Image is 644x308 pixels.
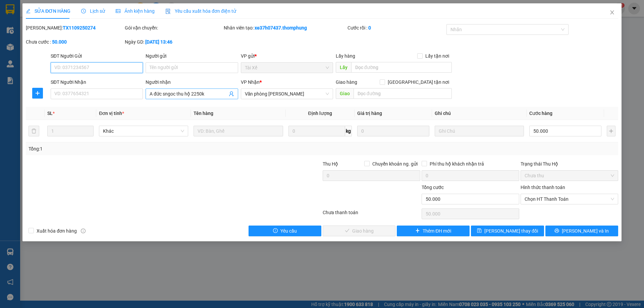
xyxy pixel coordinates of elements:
input: Ghi Chú [435,126,524,136]
span: Chuyển khoản ng. gửi [370,160,420,168]
span: Yêu cầu [280,227,297,235]
span: Giao [336,88,354,99]
div: Nhân viên tạo: [224,24,346,32]
span: plus [33,90,43,96]
div: Gói vận chuyển: [125,24,222,32]
span: Cước hàng [529,111,552,116]
img: icon [165,9,171,14]
button: plus [32,88,43,99]
span: Tổng cước [422,185,444,190]
div: Chưa thanh toán [322,209,421,221]
span: [PERSON_NAME] thay đổi [484,227,538,235]
span: Phí thu hộ khách nhận trả [427,160,487,168]
button: printer[PERSON_NAME] và In [545,226,618,236]
div: VP gửi [241,52,333,60]
b: [DATE] 13:46 [145,39,172,45]
b: TX1109250274 [63,25,96,30]
span: Tài Xế [245,63,329,73]
span: Lấy tận nơi [423,52,452,60]
input: 0 [357,126,429,136]
span: Đơn vị tính [99,111,124,116]
span: info-circle [81,229,86,233]
span: save [477,228,482,234]
span: SL [47,111,53,116]
span: Lấy hàng [336,53,355,59]
button: save[PERSON_NAME] thay đổi [471,226,544,236]
span: exclamation-circle [273,228,278,234]
div: Trạng thái Thu Hộ [521,160,618,168]
input: Dọc đường [351,62,452,73]
span: Chưa thu [525,171,614,181]
button: plus [607,126,615,136]
span: Giá trị hàng [357,111,382,116]
button: Close [603,3,622,22]
span: Lịch sử [81,8,105,14]
span: [GEOGRAPHIC_DATA] tận nơi [385,78,452,86]
span: SỬA ĐƠN HÀNG [26,8,70,14]
div: Ngày GD: [125,38,222,46]
div: Người gửi [146,52,238,60]
b: 50.000 [52,39,67,45]
span: Chọn HT Thanh Toán [525,194,614,204]
span: Lấy [336,62,351,73]
span: close [609,10,615,15]
div: Tổng: 1 [29,145,249,152]
span: Thu Hộ [323,161,338,167]
span: Khác [103,126,184,136]
button: delete [29,126,39,136]
span: Ảnh kiện hàng [116,8,155,14]
span: printer [554,228,559,234]
div: [PERSON_NAME]: [26,24,123,32]
span: user-add [229,91,234,97]
b: xe37h07437.thomphung [255,25,307,30]
th: Ghi chú [432,107,527,120]
div: Cước rồi : [347,24,445,32]
span: Tên hàng [194,111,213,116]
span: Thêm ĐH mới [423,227,451,235]
span: kg [345,126,352,136]
div: SĐT Người Gửi [51,52,143,60]
button: checkGiao hàng [323,226,395,236]
input: VD: Bàn, Ghế [194,126,283,136]
span: picture [116,9,120,13]
input: Dọc đường [354,88,452,99]
button: plusThêm ĐH mới [397,226,470,236]
span: edit [26,9,31,13]
span: Giao hàng [336,79,357,85]
span: Yêu cầu xuất hóa đơn điện tử [165,8,236,14]
div: SĐT Người Nhận [51,78,143,86]
span: plus [415,228,420,234]
span: VP Nhận [241,79,260,85]
div: Người nhận [146,78,238,86]
b: 0 [368,25,371,30]
span: Định lượng [308,111,332,116]
span: clock-circle [81,9,86,13]
button: exclamation-circleYêu cầu [249,226,321,236]
span: Xuất hóa đơn hàng [34,227,79,235]
span: Văn phòng Quỳnh Lưu [245,89,329,99]
span: [PERSON_NAME] và In [562,227,609,235]
label: Hình thức thanh toán [521,185,565,190]
div: Chưa cước : [26,38,123,46]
